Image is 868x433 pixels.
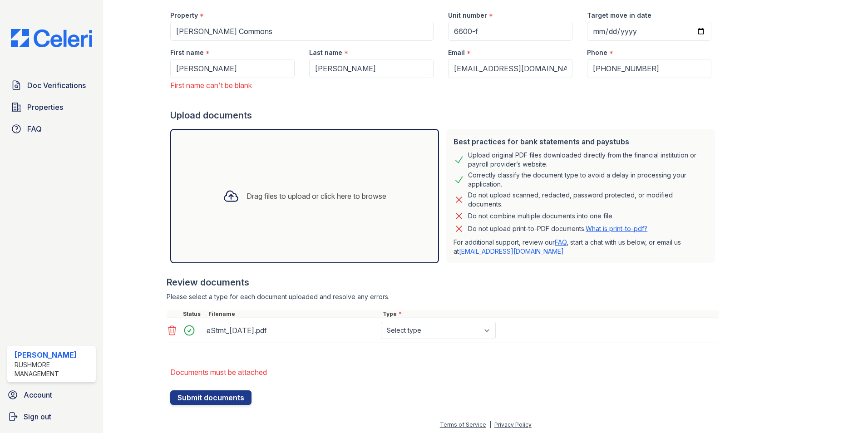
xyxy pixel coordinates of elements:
[309,48,342,57] label: Last name
[4,386,99,404] a: Account
[454,136,708,147] div: Best practices for bank statements and paystubs
[468,151,708,169] div: Upload original PDF files downloaded directly from the financial institution or payroll provider’...
[555,238,567,246] a: FAQ
[7,98,96,116] a: Properties
[170,109,719,122] div: Upload documents
[7,76,96,94] a: Doc Verifications
[170,363,719,381] li: Documents must be attached
[170,11,198,20] label: Property
[489,421,491,428] div: |
[15,360,92,379] div: Rushmore Management
[170,80,295,91] div: First name can't be blank
[494,421,532,428] a: Privacy Policy
[207,323,377,338] div: eStmt_[DATE].pdf
[587,11,651,20] label: Target move in date
[15,349,92,360] div: [PERSON_NAME]
[586,225,647,232] a: What is print-to-pdf?
[170,48,204,57] label: First name
[170,390,252,405] button: Submit documents
[207,310,381,318] div: Filename
[27,80,86,91] span: Doc Verifications
[4,29,99,47] img: CE_Logo_Blue-a8612792a0a2168367f1c8372b55b34899dd931a85d93a1a3d3e32e68fde9ad4.png
[468,211,614,221] div: Do not combine multiple documents into one file.
[448,11,487,20] label: Unit number
[4,408,99,426] a: Sign out
[468,191,708,209] div: Do not upload scanned, redacted, password protected, or modified documents.
[24,389,52,400] span: Account
[24,411,51,422] span: Sign out
[247,191,386,202] div: Drag files to upload or click here to browse
[167,292,719,301] div: Please select a type for each document uploaded and resolve any errors.
[468,224,647,233] p: Do not upload print-to-PDF documents.
[440,421,486,428] a: Terms of Service
[27,123,42,134] span: FAQ
[27,102,63,113] span: Properties
[454,238,708,256] p: For additional support, review our , start a chat with us below, or email us at
[587,48,607,57] label: Phone
[167,276,719,289] div: Review documents
[468,171,708,189] div: Correctly classify the document type to avoid a delay in processing your application.
[448,48,465,57] label: Email
[181,310,207,318] div: Status
[381,310,719,318] div: Type
[459,247,564,255] a: [EMAIL_ADDRESS][DOMAIN_NAME]
[7,120,96,138] a: FAQ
